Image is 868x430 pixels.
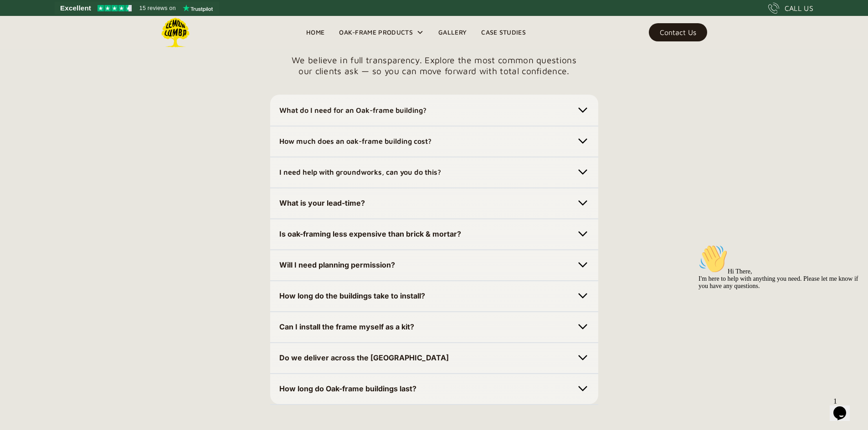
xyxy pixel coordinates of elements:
strong: Will I need planning permission? [279,260,395,269]
img: Chevron [576,320,589,333]
img: :wave: [4,4,33,33]
span: Hi There, I'm here to help with anything you need. Please let me know if you have any questions. [4,27,164,49]
div: Oak-Frame Products [339,27,413,38]
img: Chevron [576,382,589,395]
a: Gallery [431,25,474,39]
img: Chevron [576,228,589,240]
img: Chevron [576,166,589,178]
div: CALL US [785,3,813,14]
a: CALL US [768,3,813,14]
img: Chevron [576,104,589,116]
img: Trustpilot 4.5 stars [98,5,132,11]
img: Chevron [576,289,589,302]
img: Chevron [576,258,589,271]
span: 15 reviews on [139,3,176,14]
a: See Lemon Lumba reviews on Trustpilot [55,2,219,15]
strong: What is your lead-time? [279,198,365,207]
strong: I need help with groundworks, can you do this? [279,168,441,176]
img: Chevron [576,197,589,209]
a: Home [299,25,332,39]
div: 👋Hi There,I'm here to help with anything you need. Please let me know if you have any questions. [4,4,168,49]
iframe: chat widget [695,241,859,389]
strong: What do I need for an Oak-frame building? [279,106,426,114]
strong: Can I install the frame myself as a kit? [279,322,414,331]
strong: How long do the buildings take to install? [279,291,425,300]
img: Chevron [576,351,589,364]
span: Excellent [60,3,91,14]
iframe: chat widget [830,394,859,421]
img: Chevron [576,135,589,147]
img: Trustpilot logo [183,5,213,12]
a: Case Studies [474,25,533,39]
div: Contact Us [660,29,696,35]
a: Contact Us [649,23,707,41]
strong: Is oak-framing less expensive than brick & mortar? [279,229,461,238]
div: Oak-Frame Products [332,16,431,49]
strong: Do we deliver across the [GEOGRAPHIC_DATA] [279,353,449,362]
p: We believe in full transparency. Explore the most common questions our clients ask — so you can m... [292,55,576,76]
strong: How much does an oak-frame building cost? [279,137,431,145]
strong: How long do Oak-frame buildings last? [279,384,416,393]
